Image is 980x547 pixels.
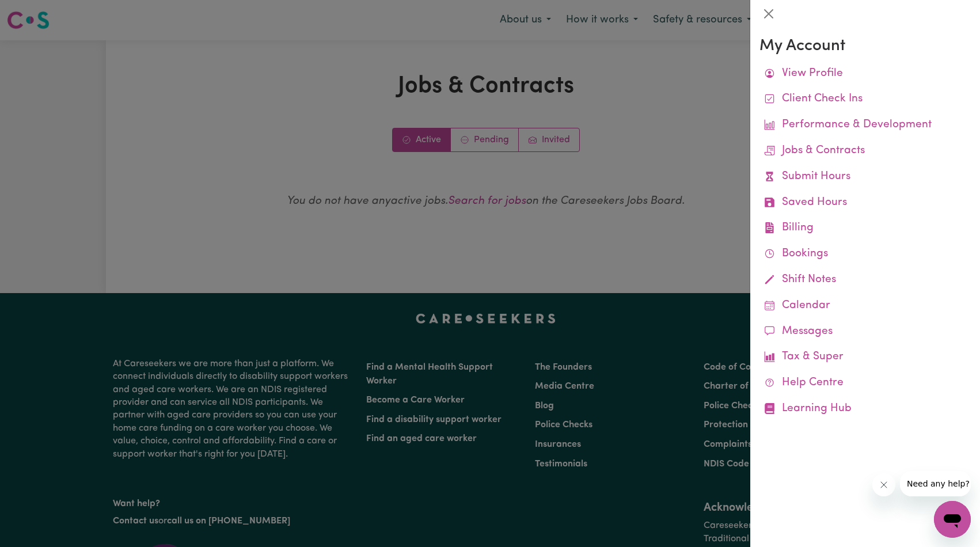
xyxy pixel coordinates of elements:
a: Performance & Development [759,112,971,138]
a: Saved Hours [759,190,971,216]
iframe: Message from company [900,471,971,496]
a: Messages [759,319,971,345]
iframe: Button to launch messaging window [934,501,971,538]
button: Close [759,5,778,23]
iframe: Close message [872,473,895,496]
a: Tax & Super [759,344,971,370]
a: Learning Hub [759,396,971,422]
a: Jobs & Contracts [759,138,971,164]
a: Help Centre [759,370,971,396]
a: Shift Notes [759,267,971,293]
h3: My Account [759,37,971,56]
a: Calendar [759,293,971,319]
a: Client Check Ins [759,86,971,112]
a: Submit Hours [759,164,971,190]
a: Bookings [759,241,971,267]
a: View Profile [759,61,971,87]
a: Billing [759,215,971,241]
